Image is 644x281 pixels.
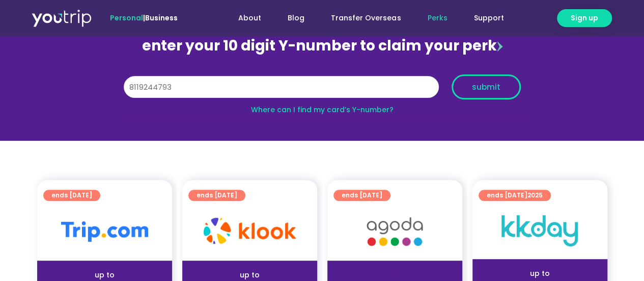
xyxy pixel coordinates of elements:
[190,270,309,280] div: up to
[487,190,543,201] span: ends [DATE]
[205,9,517,28] nav: Menu
[119,33,526,59] div: enter your 10 digit Y-number to claim your perk
[414,9,460,28] a: Perks
[571,13,598,23] span: Sign up
[342,190,382,201] span: ends [DATE]
[188,190,245,201] a: ends [DATE]
[318,9,414,28] a: Transfer Overseas
[472,83,500,91] span: submit
[225,9,274,28] a: About
[460,9,517,28] a: Support
[110,13,143,23] span: Personal
[385,270,404,280] span: up to
[557,9,612,27] a: Sign up
[124,76,439,98] input: 10 digit Y-number (e.g. 8123456789)
[110,13,178,23] span: |
[452,74,521,99] button: submit
[51,190,92,201] span: ends [DATE]
[527,191,543,199] span: 2025
[45,270,164,280] div: up to
[43,190,100,201] a: ends [DATE]
[479,190,551,201] a: ends [DATE]2025
[251,105,394,115] a: Where can I find my card’s Y-number?
[274,9,318,28] a: Blog
[124,74,521,107] form: Y Number
[197,190,237,201] span: ends [DATE]
[333,190,390,201] a: ends [DATE]
[481,268,599,279] div: up to
[145,13,178,23] a: Business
